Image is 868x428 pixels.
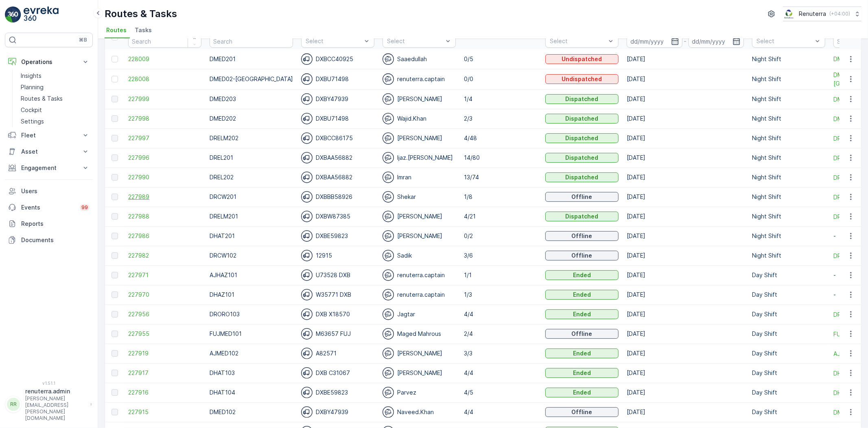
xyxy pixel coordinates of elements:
p: Reports [21,220,90,228]
button: Dispatched [545,172,619,182]
div: Parvez [383,387,456,398]
div: Wajid.Khan [383,113,456,124]
p: Dispatched [566,173,599,181]
p: Asset [21,148,77,156]
button: Dispatched [545,94,619,104]
p: DHAT103 [210,369,293,377]
div: Toggle Row Selected [112,370,118,376]
span: 227990 [128,173,201,181]
a: 227982 [128,252,201,260]
div: Toggle Row Selected [112,331,118,337]
a: 228009 [128,55,201,63]
img: svg%3e [383,230,394,242]
button: Offline [545,192,619,202]
div: U73528 DXB [301,269,374,281]
td: [DATE] [623,265,748,285]
div: W35771 DXB [301,289,374,300]
p: Night Shift [752,232,825,240]
input: Search [210,35,293,48]
img: svg%3e [301,73,313,85]
p: Day Shift [752,388,825,397]
img: svg%3e [301,211,313,222]
p: AJMED102 [210,349,293,357]
button: Offline [545,407,619,417]
button: Dispatched [545,133,619,143]
button: Dispatched [545,212,619,221]
input: dd/mm/yyyy [689,35,744,48]
td: [DATE] [623,304,748,324]
p: 4/4 [464,369,537,377]
button: Offline [545,231,619,241]
a: 227916 [128,388,201,397]
div: Toggle Row Selected [112,213,118,220]
img: svg%3e [383,289,394,300]
span: 227988 [128,212,201,221]
span: 227998 [128,115,201,123]
p: Ended [573,271,591,279]
a: Insights [17,70,93,82]
button: Renuterra(+04:00) [783,7,861,21]
td: [DATE] [623,69,748,89]
td: [DATE] [623,148,748,168]
img: svg%3e [383,328,394,340]
p: Day Shift [752,408,825,416]
p: Planning [21,83,44,91]
button: Ended [545,349,619,358]
a: Documents [5,232,93,248]
button: RRrenuterra.admin[PERSON_NAME][EMAIL_ADDRESS][PERSON_NAME][DOMAIN_NAME] [5,387,93,421]
p: ⌘B [79,37,87,43]
p: 99 [81,204,88,211]
p: DRELM202 [210,134,293,142]
p: [PERSON_NAME][EMAIL_ADDRESS][PERSON_NAME][DOMAIN_NAME] [25,395,86,421]
p: 13/74 [464,173,537,181]
p: 3/3 [464,349,537,357]
a: 228008 [128,75,201,83]
a: Users [5,183,93,199]
div: DXBY47939 [301,93,374,105]
img: svg%3e [383,191,394,203]
button: Ended [545,290,619,300]
div: Shekar [383,191,456,203]
div: [PERSON_NAME] [383,348,456,359]
img: svg%3e [383,132,394,144]
div: DXBAA56882 [301,172,374,183]
p: Ended [573,310,591,318]
button: Dispatched [545,153,619,163]
div: Saaedullah [383,53,456,65]
p: Day Shift [752,349,825,357]
p: Dispatched [566,154,599,162]
button: Ended [545,368,619,378]
button: Asset [5,143,93,160]
p: 0/2 [464,232,537,240]
td: [DATE] [623,187,748,207]
button: Offline [545,329,619,339]
p: Dispatched [566,115,599,123]
p: Day Shift [752,369,825,377]
div: DXBE59823 [301,387,374,398]
p: 1/8 [464,193,537,201]
div: [PERSON_NAME] [383,230,456,242]
span: 227917 [128,369,201,377]
img: svg%3e [301,269,313,281]
div: Sadik [383,250,456,261]
div: Toggle Row Selected [112,350,118,357]
div: Toggle Row Selected [112,174,118,181]
div: Toggle Row Selected [112,115,118,122]
div: Toggle Row Selected [112,409,118,415]
img: svg%3e [301,132,313,144]
p: DHAT201 [210,232,293,240]
p: Dispatched [566,212,599,221]
div: DXB X18570 [301,309,374,320]
div: DXBY47939 [301,406,374,418]
img: svg%3e [383,53,394,65]
td: [DATE] [623,344,748,363]
a: Cockpit [17,104,93,116]
p: 1/3 [464,291,537,299]
td: [DATE] [623,207,748,226]
img: svg%3e [301,367,313,379]
div: [PERSON_NAME] [383,367,456,379]
p: ( +04:00 ) [829,11,850,17]
div: DXBE59823 [301,230,374,242]
p: DMED02-[GEOGRAPHIC_DATA] [210,75,293,83]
